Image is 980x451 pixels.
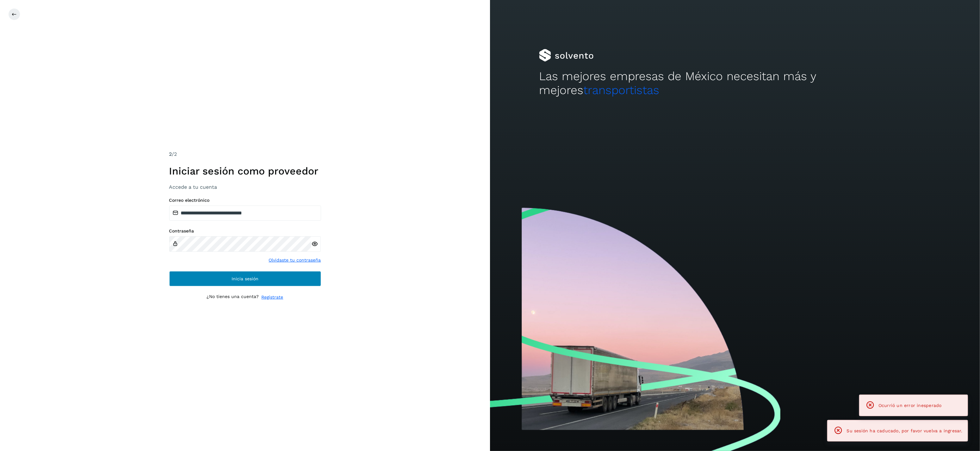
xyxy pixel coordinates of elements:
p: ¿No tienes una cuenta? [207,294,259,301]
label: Correo electrónico [169,198,321,203]
label: Contraseña [169,228,321,234]
a: Olvidaste tu contraseña [269,257,321,264]
span: 2 [169,151,172,157]
h3: Accede a tu cuenta [169,184,321,190]
h2: Las mejores empresas de México necesitan más y mejores [539,69,931,98]
a: Regístrate [262,294,283,301]
div: /2 [169,150,321,158]
span: Inicia sesión [232,276,258,281]
button: Inicia sesión [169,271,321,286]
span: Ocurrió un error inesperado [878,403,941,408]
h1: Iniciar sesión como proveedor [169,165,321,177]
span: transportistas [583,83,659,97]
span: Su sesión ha caducado, por favor vuelva a ingresar. [847,428,963,433]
